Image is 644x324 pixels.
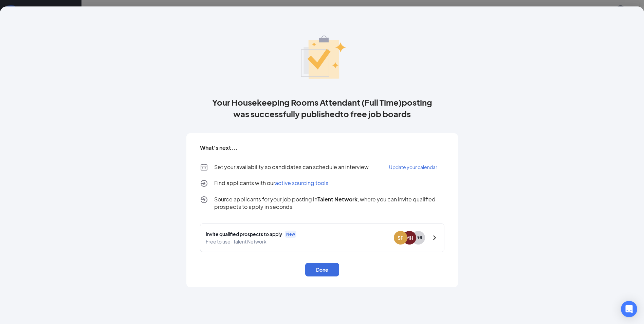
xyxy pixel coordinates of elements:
[200,196,208,204] svg: Logout
[621,301,637,317] div: Open Intercom Messenger
[317,196,357,203] strong: Talent Network
[406,234,413,241] div: MH
[305,263,339,276] button: Done
[200,163,208,171] svg: Calendar
[214,179,328,187] p: Find applicants with our
[389,164,437,170] span: Update your calendar
[200,144,237,151] h5: What's next...
[286,231,295,237] span: New
[212,96,432,120] span: Your Housekeeping Rooms Attendant (Full Time)posting was successfully published to free job boards
[214,163,369,171] p: Set your availability so candidates can schedule an interview
[292,27,353,83] img: success_banner
[415,235,422,241] span: + 98
[206,230,282,238] span: Invite qualified prospects to apply
[275,179,328,186] span: active sourcing tools
[398,234,403,241] div: SF
[214,196,444,211] span: Source applicants for your job posting in , where you can invite qualified prospects to apply in ...
[206,238,394,245] span: Free to use · Talent Network
[430,234,439,242] svg: ChevronRight
[200,179,208,187] svg: Logout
